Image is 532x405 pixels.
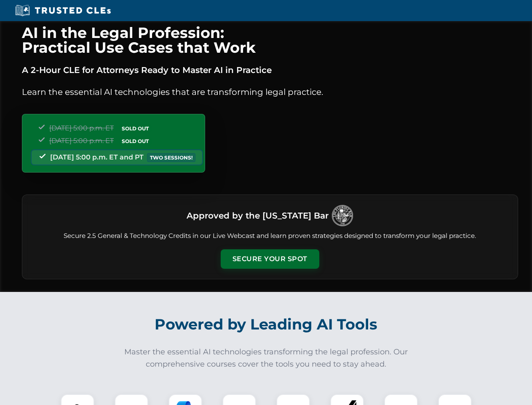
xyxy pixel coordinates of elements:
h3: Approved by the [US_STATE] Bar [187,208,329,223]
h2: Powered by Leading AI Tools [33,310,500,339]
span: SOLD OUT [119,137,152,146]
span: [DATE] 5:00 p.m. ET [49,124,114,132]
p: A 2-Hour CLE for Attorneys Ready to Master AI in Practice [22,63,518,77]
button: Secure Your Spot [221,249,319,269]
span: SOLD OUT [119,124,152,133]
img: Trusted CLEs [13,4,113,17]
p: Secure 2.5 General & Technology Credits in our Live Webcast and learn proven strategies designed ... [32,231,508,241]
span: [DATE] 5:00 p.m. ET [49,137,114,145]
img: Logo [332,205,353,226]
h1: AI in the Legal Profession: Practical Use Cases that Work [22,25,518,55]
p: Learn the essential AI technologies that are transforming legal practice. [22,85,518,99]
p: Master the essential AI technologies transforming the legal profession. Our comprehensive courses... [119,346,414,370]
